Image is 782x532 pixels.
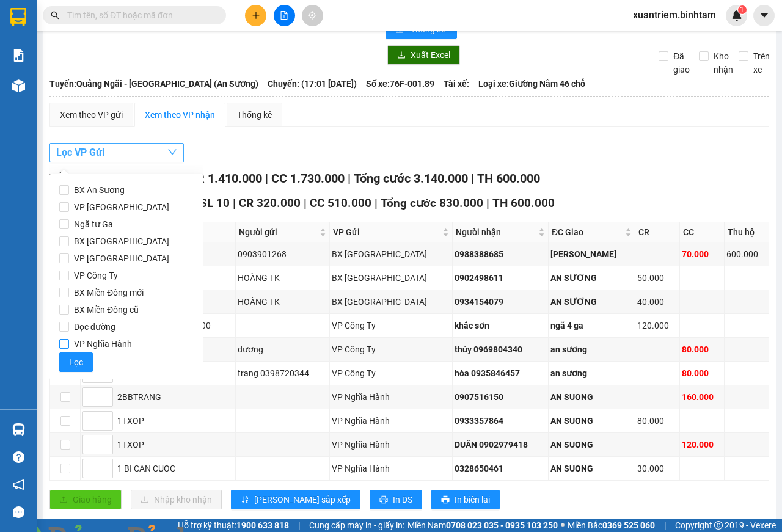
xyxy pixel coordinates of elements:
[67,9,211,22] input: Tìm tên, số ĐT hoặc mã đơn
[602,520,655,530] strong: 0369 525 060
[637,462,678,475] div: 30.000
[456,225,536,239] span: Người nhận
[759,10,770,21] span: caret-down
[444,77,469,90] span: Tài xế:
[12,79,25,92] img: warehouse-icon
[49,79,258,89] b: Tuyến: Quảng Ngãi - [GEOGRAPHIC_DATA] (An Sương)
[455,493,490,506] span: In biên lai
[381,196,483,210] span: Tổng cước 830.000
[238,271,327,285] div: HOÀNG TK
[332,319,450,332] div: VP Công Ty
[10,8,26,26] img: logo-vxr
[486,196,489,210] span: |
[330,338,453,362] td: VP Công Ty
[298,519,300,532] span: |
[455,414,546,428] div: 0933357864
[709,49,738,76] span: Kho nhận
[455,247,546,261] div: 0988388685
[254,493,351,506] span: [PERSON_NAME] sắp xếp
[455,319,546,332] div: khắc sơn
[714,521,723,530] span: copyright
[682,366,722,380] div: 80.000
[268,77,357,90] span: Chuyến: (17:01 [DATE])
[117,414,233,428] div: 1TXOP
[239,196,301,210] span: CR 320.000
[332,438,450,451] div: VP Nghĩa Hành
[69,181,130,199] span: BX An Sương
[332,366,450,380] div: VP Công Ty
[682,343,722,356] div: 80.000
[407,519,558,532] span: Miền Nam
[393,493,412,506] span: In DS
[637,414,678,428] div: 80.000
[753,5,775,26] button: caret-down
[49,143,184,162] button: Lọc VP Gửi
[333,225,440,239] span: VP Gửi
[330,362,453,385] td: VP Công Ty
[550,319,633,332] div: ngã 4 ga
[637,319,678,332] div: 120.000
[49,490,122,509] button: uploadGiao hàng
[375,196,378,210] span: |
[550,438,633,451] div: AN SUONG
[431,490,500,509] button: printerIn biên lai
[252,11,260,20] span: plus
[330,385,453,409] td: VP Nghĩa Hành
[668,49,695,76] span: Đã giao
[265,171,268,186] span: |
[492,196,555,210] span: TH 600.000
[348,171,351,186] span: |
[330,409,453,433] td: VP Nghĩa Hành
[330,242,453,266] td: BX Quảng Ngãi
[304,196,307,210] span: |
[302,5,323,26] button: aim
[455,462,546,475] div: 0328650461
[550,390,633,404] div: AN SUONG
[552,225,623,239] span: ĐC Giao
[680,222,725,242] th: CC
[69,335,137,352] span: VP Nghĩa Hành
[310,196,371,210] span: CC 510.000
[550,295,633,308] div: AN SƯƠNG
[455,295,546,308] div: 0934154079
[241,495,249,505] span: sort-ascending
[623,7,726,23] span: xuantriem.binhtam
[332,247,450,261] div: BX [GEOGRAPHIC_DATA]
[471,171,474,186] span: |
[379,495,388,505] span: printer
[69,250,174,267] span: VP [GEOGRAPHIC_DATA]
[12,49,25,62] img: solution-icon
[309,519,404,532] span: Cung cấp máy in - giấy in:
[167,147,177,157] span: down
[233,196,236,210] span: |
[69,284,148,301] span: BX Miền Đông mới
[387,45,460,65] button: downloadXuất Excel
[69,355,83,369] span: Lọc
[561,523,565,528] span: ⚪️
[441,495,450,505] span: printer
[117,390,233,404] div: 2BBTRANG
[13,451,24,463] span: question-circle
[131,490,222,509] button: downloadNhập kho nhận
[550,343,633,356] div: an sương
[726,247,767,261] div: 600.000
[446,520,558,530] strong: 0708 023 035 - 0935 103 250
[280,11,288,20] span: file-add
[478,77,585,90] span: Loại xe: Giường Nằm 46 chỗ
[411,48,450,62] span: Xuất Excel
[237,108,272,122] div: Thống kê
[332,390,450,404] div: VP Nghĩa Hành
[238,295,327,308] div: HOÀNG TK
[455,438,546,451] div: DUÂN 0902979418
[330,290,453,314] td: BX Quảng Ngãi
[69,267,123,284] span: VP Công Ty
[332,343,450,356] div: VP Công Ty
[51,11,59,20] span: search
[725,222,769,242] th: Thu hộ
[236,520,289,530] strong: 1900 633 818
[274,5,295,26] button: file-add
[455,343,546,356] div: thúy 0969804340
[271,171,345,186] span: CC 1.730.000
[69,318,120,335] span: Dọc đường
[637,271,678,285] div: 50.000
